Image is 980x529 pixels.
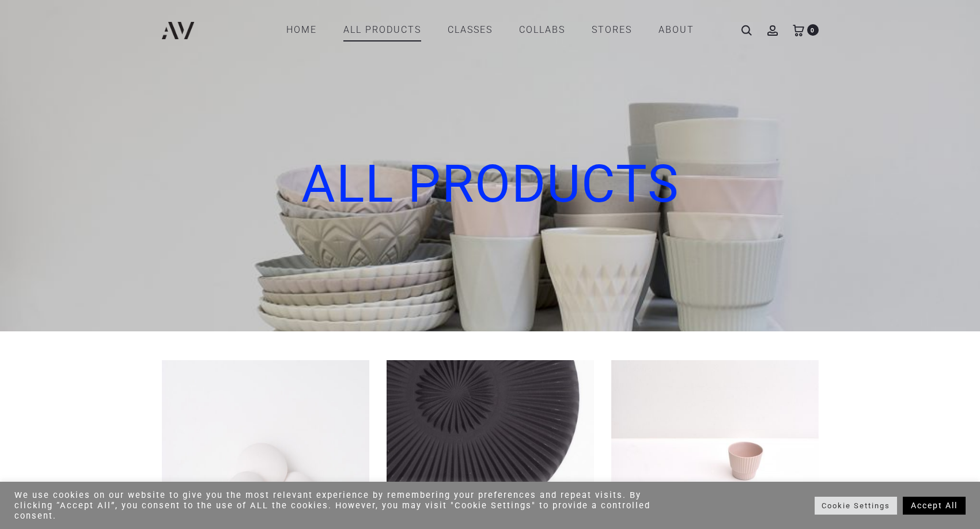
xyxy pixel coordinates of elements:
a: 0 [793,24,804,35]
a: All products [343,20,421,40]
span: 0 [807,24,819,36]
a: Cookie Settings [815,497,897,515]
a: Accept All [903,497,966,515]
h1: ALL PRODUCTS [23,158,957,231]
a: COLLABS [519,20,565,40]
a: Home [286,20,317,40]
div: We use cookies on our website to give you the most relevant experience by remembering your prefer... [14,490,680,521]
a: ABOUT [659,20,694,40]
a: CLASSES [448,20,493,40]
a: STORES [592,20,632,40]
